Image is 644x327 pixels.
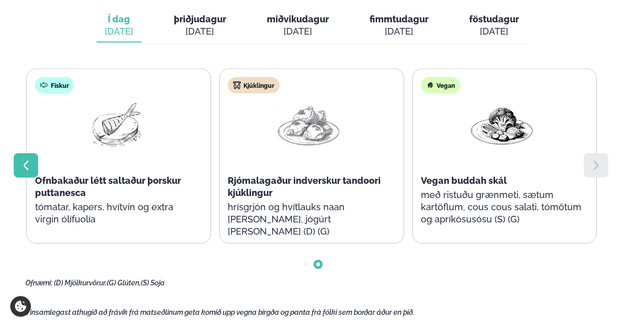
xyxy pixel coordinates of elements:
div: Fiskur [35,77,74,93]
span: (D) Mjólkurvörur, [54,279,107,287]
span: Ofnbakaður létt saltaður þorskur puttanesca [35,175,181,198]
button: miðvikudagur [DATE] [259,9,337,43]
div: [DATE] [174,25,226,38]
span: (S) Soja [141,279,165,287]
span: Go to slide 2 [316,263,320,267]
img: Vegan.png [469,102,534,149]
span: þriðjudagur [174,14,226,24]
div: Kjúklingur [228,77,280,93]
img: fish.svg [40,81,48,89]
div: [DATE] [370,25,428,38]
img: chicken.svg [233,81,241,89]
div: [DATE] [469,25,519,38]
p: með ristuðu grænmeti, sætum kartöflum, cous cous salati, tómötum og apríkósusósu (S) (G) [421,189,582,225]
p: hrísgrjón og hvítlauks naan [PERSON_NAME], jógúrt [PERSON_NAME] (D) (G) [228,201,389,238]
span: Go to slide 1 [304,263,308,267]
span: Vegan buddah skál [421,175,507,186]
button: fimmtudagur [DATE] [361,9,437,43]
span: Rjómalagaður indverskur tandoori kjúklingur [228,175,381,198]
div: [DATE] [267,25,329,38]
div: [DATE] [105,25,133,38]
span: föstudagur [469,14,519,24]
button: föstudagur [DATE] [461,9,527,43]
span: (G) Glúten, [107,279,141,287]
img: Chicken-thighs.png [276,102,341,149]
a: Cookie settings [10,296,31,317]
button: þriðjudagur [DATE] [166,9,234,43]
button: Í dag [DATE] [97,9,141,43]
div: Vegan [421,77,460,93]
p: tómatar, kapers, hvítvín og extra virgin ólífuolía [35,201,197,225]
span: Ofnæmi: [25,279,52,287]
img: Vegan.svg [426,81,434,89]
span: Vinsamlegast athugið að frávik frá matseðlinum geta komið upp vegna birgða og panta frá fólki sem... [25,308,415,316]
img: Fish.png [83,102,148,149]
span: Í dag [105,13,133,25]
span: miðvikudagur [267,14,329,24]
span: fimmtudagur [370,14,428,24]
